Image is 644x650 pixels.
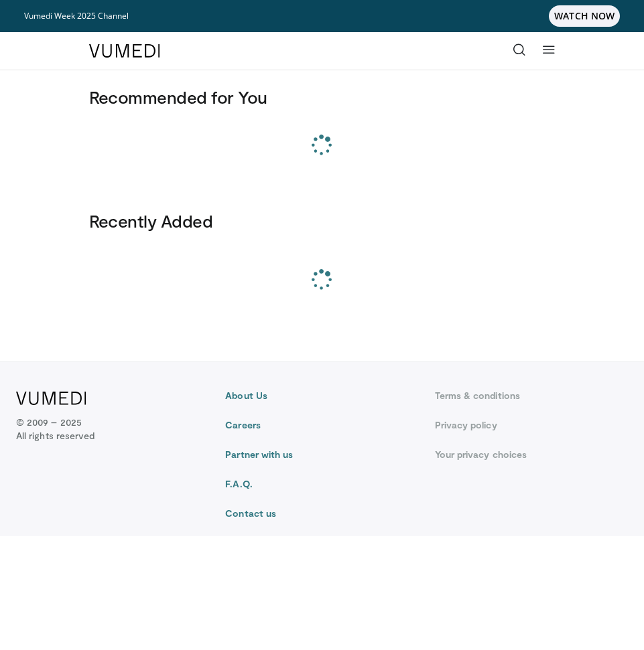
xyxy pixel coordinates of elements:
a: Vumedi Week 2025 ChannelWATCH NOW [24,5,620,27]
a: Contact us [225,507,418,520]
img: VuMedi Logo [89,44,160,58]
p: © 2009 – 2025 [16,416,94,442]
a: Careers [225,418,418,432]
a: Terms & conditions [435,389,628,402]
a: About Us [225,389,418,402]
a: Partner with us [225,448,418,461]
h3: Recently Added [89,210,556,232]
a: Privacy policy [435,418,628,432]
a: Your privacy choices [435,448,628,461]
h3: Recommended for You [89,86,556,108]
img: VuMedi Logo [16,392,86,405]
span: WATCH NOW [549,5,620,27]
span: All rights reserved [16,429,94,442]
a: F.A.Q. [225,477,418,491]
